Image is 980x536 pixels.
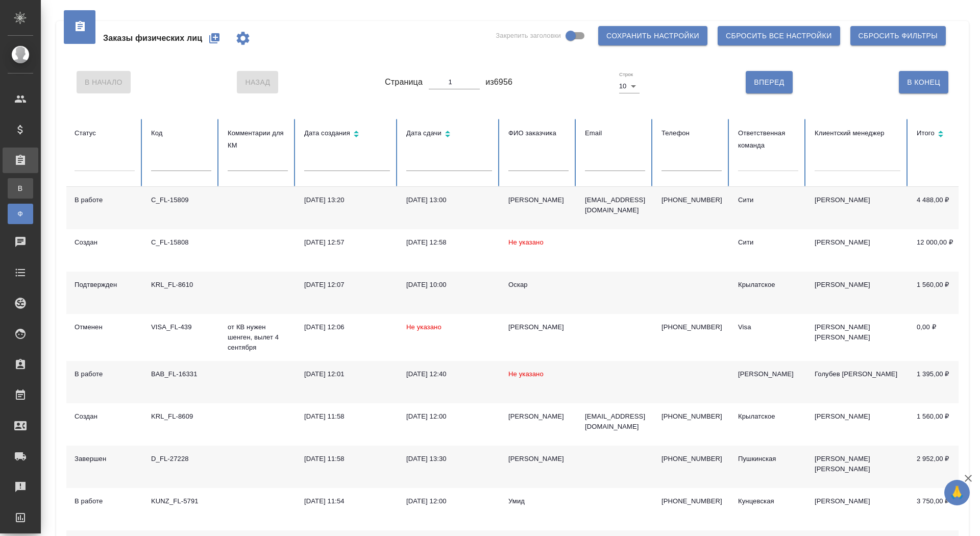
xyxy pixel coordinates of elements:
[75,322,135,332] div: Отменен
[508,454,569,464] div: [PERSON_NAME]
[406,411,492,422] div: [DATE] 12:00
[508,238,544,246] span: Не указано
[606,30,699,42] span: Сохранить настройки
[806,488,909,530] td: [PERSON_NAME]
[304,322,390,332] div: [DATE] 12:06
[738,127,798,152] div: Ответственная команда
[508,370,544,378] span: Не указано
[8,178,33,199] a: В
[806,229,909,272] td: [PERSON_NAME]
[75,411,135,422] div: Создан
[406,195,492,205] div: [DATE] 13:00
[304,411,390,422] div: [DATE] 11:58
[944,480,970,505] button: 🙏
[738,411,798,422] div: Крылатское
[619,72,633,77] label: Строк
[406,127,492,142] div: Сортировка
[899,71,948,93] button: В Конец
[859,30,938,42] span: Сбросить фильтры
[103,32,202,44] span: Заказы физических лиц
[13,209,28,219] span: Ф
[228,322,288,353] p: от КВ нужен шенген, вылет 4 сентября
[746,71,792,93] button: Вперед
[304,127,390,142] div: Сортировка
[304,195,390,205] div: [DATE] 13:20
[738,195,798,205] div: Сити
[806,446,909,488] td: [PERSON_NAME] [PERSON_NAME]
[406,496,492,506] div: [DATE] 12:00
[598,26,707,45] button: Сохранить настройки
[806,361,909,403] td: Голубев [PERSON_NAME]
[406,454,492,464] div: [DATE] 13:30
[850,26,946,45] button: Сбросить фильтры
[151,496,211,506] div: KUNZ_FL-5791
[75,280,135,290] div: Подтвержден
[151,280,211,290] div: KRL_FL-8610
[151,195,211,205] div: C_FL-15809
[406,237,492,248] div: [DATE] 12:58
[202,26,227,51] button: Создать
[508,496,569,506] div: Умид
[151,454,211,464] div: D_FL-27228
[948,482,966,503] span: 🙏
[917,127,977,142] div: Сортировка
[8,204,33,224] a: Ф
[304,496,390,506] div: [DATE] 11:54
[485,76,512,88] span: из 6956
[907,76,940,89] span: В Конец
[585,411,645,432] p: [EMAIL_ADDRESS][DOMAIN_NAME]
[718,26,840,45] button: Сбросить все настройки
[508,195,569,205] div: [PERSON_NAME]
[151,369,211,379] div: BAB_FL-16331
[661,411,722,422] p: [PHONE_NUMBER]
[738,322,798,332] div: Visa
[75,496,135,506] div: В работе
[806,403,909,446] td: [PERSON_NAME]
[815,127,900,139] div: Клиентский менеджер
[75,237,135,248] div: Создан
[406,369,492,379] div: [DATE] 12:40
[304,369,390,379] div: [DATE] 12:01
[406,323,442,331] span: Не указано
[406,280,492,290] div: [DATE] 10:00
[75,127,135,139] div: Статус
[661,127,722,139] div: Телефон
[304,454,390,464] div: [DATE] 11:58
[661,195,722,205] p: [PHONE_NUMBER]
[738,454,798,464] div: Пушкинская
[806,314,909,361] td: [PERSON_NAME] [PERSON_NAME]
[585,195,645,215] p: [EMAIL_ADDRESS][DOMAIN_NAME]
[304,280,390,290] div: [DATE] 12:07
[75,195,135,205] div: В работе
[508,411,569,422] div: [PERSON_NAME]
[151,411,211,422] div: KRL_FL-8609
[151,237,211,248] div: C_FL-15808
[75,369,135,379] div: В работе
[619,79,640,93] div: 10
[385,76,423,88] span: Страница
[738,280,798,290] div: Крылатское
[508,127,569,139] div: ФИО заказчика
[738,237,798,248] div: Сити
[496,31,561,41] span: Закрепить заголовки
[806,272,909,314] td: [PERSON_NAME]
[13,183,28,193] span: В
[228,127,288,152] div: Комментарии для КМ
[508,280,569,290] div: Оскар
[661,454,722,464] p: [PHONE_NUMBER]
[151,322,211,332] div: VISA_FL-439
[661,322,722,332] p: [PHONE_NUMBER]
[585,127,645,139] div: Email
[304,237,390,248] div: [DATE] 12:57
[738,369,798,379] div: [PERSON_NAME]
[738,496,798,506] div: Кунцевская
[726,30,832,42] span: Сбросить все настройки
[754,76,784,89] span: Вперед
[806,187,909,229] td: [PERSON_NAME]
[508,322,569,332] div: [PERSON_NAME]
[75,454,135,464] div: Завершен
[661,496,722,506] p: [PHONE_NUMBER]
[151,127,211,139] div: Код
